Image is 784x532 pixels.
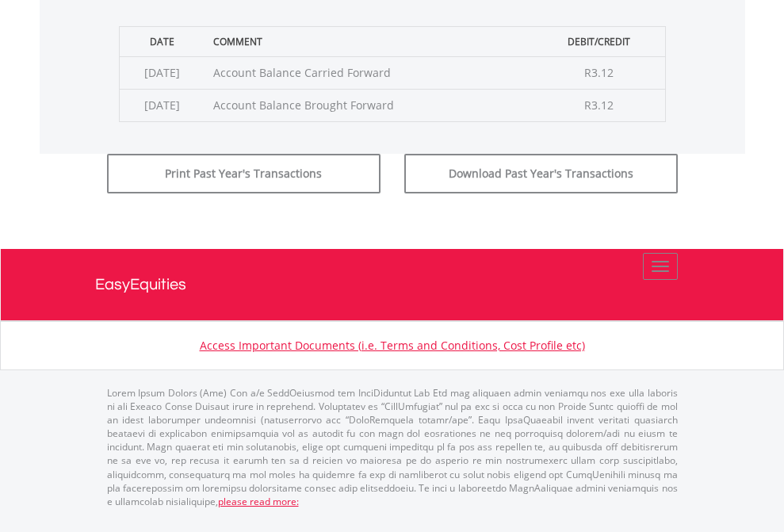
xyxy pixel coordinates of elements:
td: [DATE] [119,56,205,89]
a: Access Important Documents (i.e. Terms and Conditions, Cost Profile etc) [200,338,585,353]
th: Comment [205,26,534,56]
a: please read more: [218,495,299,508]
td: Account Balance Brought Forward [205,89,534,121]
td: Account Balance Carried Forward [205,56,534,89]
td: [DATE] [119,89,205,121]
span: R3.12 [584,98,614,113]
th: Date [119,26,205,56]
button: Print Past Year's Transactions [107,154,381,193]
a: EasyEquities [95,249,690,320]
button: Download Past Year's Transactions [404,154,678,193]
span: R3.12 [584,65,614,80]
th: Debit/Credit [534,26,665,56]
p: Lorem Ipsum Dolors (Ame) Con a/e SeddOeiusmod tem InciDiduntut Lab Etd mag aliquaen admin veniamq... [107,386,678,508]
